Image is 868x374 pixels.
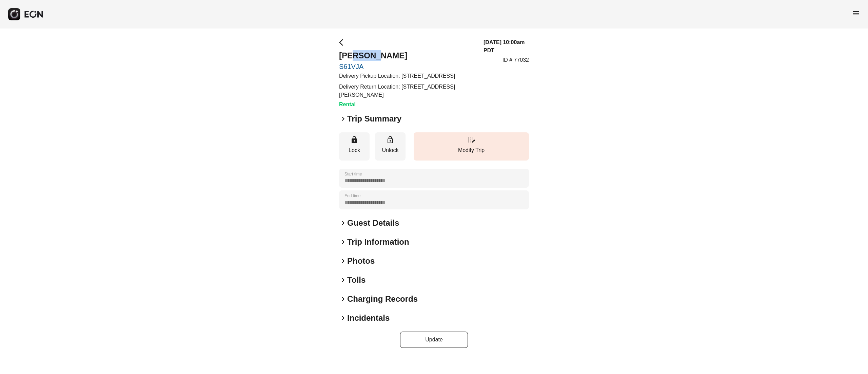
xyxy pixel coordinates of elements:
span: keyboard_arrow_right [339,314,347,322]
h3: [DATE] 10:00am PDT [484,38,529,55]
h2: Charging Records [347,294,418,304]
button: Unlock [375,132,406,161]
p: Lock [342,146,366,154]
button: Lock [339,132,370,161]
span: lock_open [386,136,394,144]
p: ID # 77032 [502,56,529,64]
span: arrow_back_ios [339,38,347,46]
span: keyboard_arrow_right [339,115,347,123]
p: Delivery Pickup Location: [STREET_ADDRESS] [339,72,475,80]
span: lock [350,136,358,144]
h2: Incidentals [347,313,390,323]
span: menu [852,9,860,17]
h2: Trip Summary [347,113,401,124]
button: Modify Trip [414,132,529,161]
button: Update [400,332,468,348]
p: Modify Trip [417,146,526,154]
p: Unlock [378,146,402,154]
span: keyboard_arrow_right [339,219,347,227]
p: Delivery Return Location: [STREET_ADDRESS][PERSON_NAME] [339,83,475,99]
span: edit_road [467,136,475,144]
span: keyboard_arrow_right [339,295,347,303]
h3: Rental [339,100,475,109]
h2: Tolls [347,275,366,285]
h2: Guest Details [347,218,399,228]
a: S61VJA [339,62,475,71]
h2: Trip Information [347,237,409,247]
span: keyboard_arrow_right [339,257,347,265]
h2: [PERSON_NAME] [339,50,475,61]
h2: Photos [347,256,375,266]
span: keyboard_arrow_right [339,276,347,284]
span: keyboard_arrow_right [339,238,347,246]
